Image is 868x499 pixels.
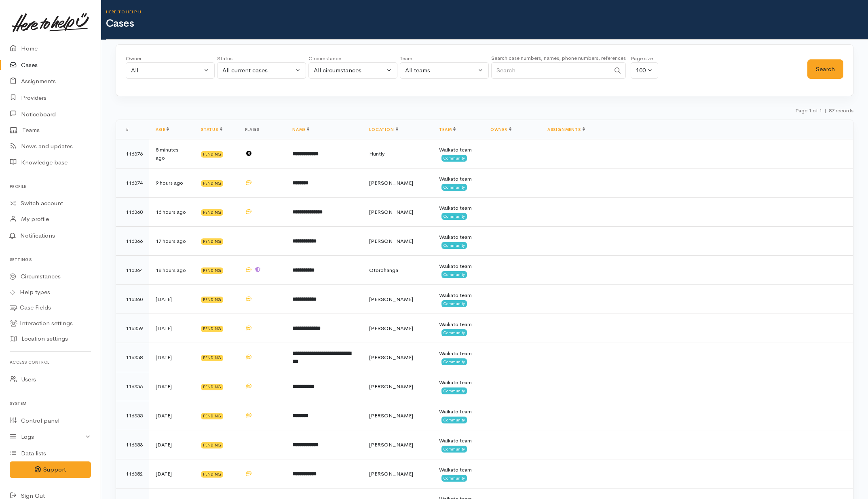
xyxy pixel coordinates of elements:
div: Waikato team [439,350,477,358]
div: Pending [201,267,223,274]
td: 17 hours ago [149,227,194,256]
span: [PERSON_NAME] [369,383,413,390]
span: Community [441,213,467,219]
td: [DATE] [149,285,194,314]
div: Pending [201,442,223,448]
span: [PERSON_NAME] [369,325,413,332]
div: Owner [126,55,215,63]
th: Flags [239,120,286,139]
td: 116368 [116,198,149,227]
a: Location [369,127,398,132]
button: Search [807,59,843,79]
div: All [131,66,202,75]
span: Community [441,475,467,481]
button: All current cases [217,62,306,79]
div: Pending [201,209,223,216]
small: Search case numbers, names, phone numbers, references [491,55,626,61]
td: 116364 [116,256,149,285]
div: Pending [201,384,223,390]
div: Waikato team [439,320,477,328]
td: 8 minutes ago [149,139,194,168]
span: Community [441,300,467,307]
button: All teams [400,62,489,79]
span: Community [441,155,467,161]
a: Assignments [547,127,585,132]
span: Community [441,387,467,394]
td: [DATE] [149,343,194,372]
td: 116353 [116,430,149,459]
th: # [116,120,149,139]
td: 116356 [116,372,149,401]
small: Page 1 of 1 87 records [795,107,853,114]
h6: System [10,398,91,409]
div: Waikato team [439,175,477,183]
div: Pending [201,297,223,303]
td: 116359 [116,314,149,343]
div: Team [400,55,489,63]
span: [PERSON_NAME] [369,412,413,419]
a: Owner [490,127,511,132]
td: [DATE] [149,314,194,343]
input: Search [491,62,610,79]
div: Pending [201,326,223,332]
td: 116376 [116,139,149,168]
div: Pending [201,151,223,158]
h6: Access control [10,357,91,368]
h6: Settings [10,254,91,265]
span: [PERSON_NAME] [369,354,413,361]
div: Waikato team [439,379,477,387]
div: Waikato team [439,437,477,445]
div: Waikato team [439,233,477,241]
div: Pending [201,238,223,245]
div: Circumstance [308,55,397,63]
a: Team [439,127,456,132]
td: 116355 [116,401,149,430]
td: 16 hours ago [149,198,194,227]
div: Waikato team [439,146,477,154]
div: Waikato team [439,291,477,299]
a: Name [292,127,309,132]
button: All [126,62,215,79]
div: Waikato team [439,204,477,212]
td: [DATE] [149,430,194,459]
td: [DATE] [149,372,194,401]
div: Waikato team [439,466,477,474]
td: 116374 [116,168,149,198]
div: Pending [201,471,223,478]
span: [PERSON_NAME] [369,296,413,303]
td: 116352 [116,459,149,488]
span: Community [441,358,467,365]
span: Community [441,329,467,336]
span: Ōtorohanga [369,267,398,274]
span: Community [441,242,467,248]
td: [DATE] [149,401,194,430]
span: [PERSON_NAME] [369,208,413,215]
div: All circumstances [314,66,385,75]
button: 100 [631,62,658,79]
span: Community [441,184,467,190]
div: Waikato team [439,262,477,270]
td: [DATE] [149,459,194,488]
span: Community [441,417,467,423]
span: Huntly [369,150,384,157]
span: [PERSON_NAME] [369,441,413,448]
span: | [824,107,826,114]
button: All circumstances [308,62,397,79]
div: 100 [636,66,646,75]
h6: Here to help u [106,10,868,14]
a: Status [201,127,222,132]
span: [PERSON_NAME] [369,238,413,244]
div: Pending [201,413,223,419]
span: Community [441,271,467,278]
h1: Cases [106,18,868,29]
div: All current cases [222,66,294,75]
span: Community [441,446,467,452]
div: Pending [201,355,223,361]
td: 116360 [116,285,149,314]
div: Page size [631,55,658,63]
a: Age [156,127,169,132]
td: 116366 [116,227,149,256]
div: All teams [405,66,476,75]
td: 9 hours ago [149,168,194,198]
td: 116358 [116,343,149,372]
